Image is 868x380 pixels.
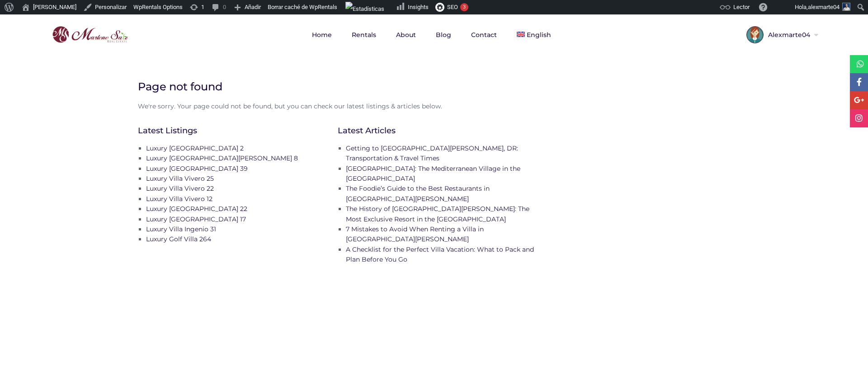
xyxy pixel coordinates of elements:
span: SEO [447,4,458,10]
h3: Latest Articles [338,126,538,136]
a: Luxury Golf Villa 264 [146,235,211,243]
a: English [508,14,560,55]
a: Luxury [GEOGRAPHIC_DATA] 39 [146,164,248,173]
a: A Checklist for the Perfect Villa Vacation: What to Pack and Plan Before You Go [346,245,534,263]
h3: Latest Listings [138,126,338,136]
a: Luxury Villa Vivero 22 [146,184,214,192]
a: Contact [462,14,506,55]
a: 7 Mistakes to Avoid When Renting a Villa in [GEOGRAPHIC_DATA][PERSON_NAME] [346,225,484,243]
a: Luxury [GEOGRAPHIC_DATA] 2 [146,144,244,152]
span: Alexmarte04 [764,32,812,38]
a: Rentals [343,14,385,55]
a: Luxury [GEOGRAPHIC_DATA] 22 [146,205,247,213]
span: English [527,31,551,39]
a: Luxury Villa Vivero 12 [146,195,212,203]
a: Luxury Villa Ingenio 31 [146,225,216,233]
span: alexmarte04 [808,4,840,10]
a: Getting to [GEOGRAPHIC_DATA][PERSON_NAME], DR: Transportation & Travel Times [346,144,518,162]
a: [GEOGRAPHIC_DATA]: The Mediterranean Village in the [GEOGRAPHIC_DATA] [346,164,520,183]
a: The History of [GEOGRAPHIC_DATA][PERSON_NAME]: The Most Exclusive Resort in the [GEOGRAPHIC_DATA] [346,205,529,223]
div: 3 [460,3,468,11]
img: logo [50,24,130,46]
a: Luxury [GEOGRAPHIC_DATA][PERSON_NAME] 8 [146,154,298,162]
a: Luxury [GEOGRAPHIC_DATA] 17 [146,215,246,223]
a: Home [303,14,341,55]
img: Visitas de 48 horas. Haz clic para ver más estadísticas del sitio. [345,2,384,16]
p: We're sorry. Your page could not be found, but you can check our latest listings & articles below. [138,100,744,112]
a: About [387,14,425,55]
a: The Foodie’s Guide to the Best Restaurants in [GEOGRAPHIC_DATA][PERSON_NAME] [346,184,490,202]
h1: Page not found [138,80,737,94]
a: Luxury Villa Vivero 25 [146,174,214,183]
a: Blog [427,14,460,55]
